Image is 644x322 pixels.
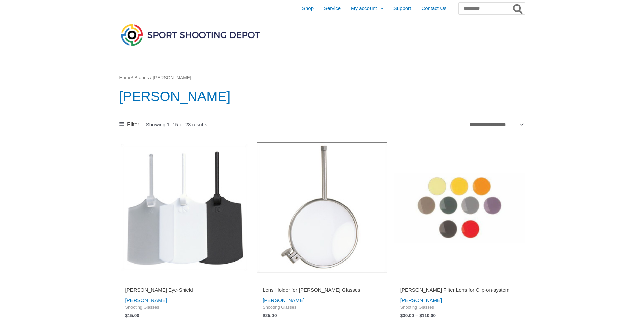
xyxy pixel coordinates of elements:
bdi: 110.00 [419,313,436,318]
a: Lens Holder for [PERSON_NAME] Glasses [263,287,381,296]
img: Sport Shooting Depot [119,22,261,47]
bdi: 30.00 [400,313,414,318]
iframe: Customer reviews powered by Trustpilot [125,277,244,285]
h1: [PERSON_NAME] [119,87,525,106]
img: Filter Lens for Clip-on-system [394,142,525,273]
bdi: 25.00 [263,313,277,318]
span: $ [125,313,128,318]
img: Knobloch Eye-Shield [119,142,250,273]
a: [PERSON_NAME] [400,297,442,303]
h2: [PERSON_NAME] Eye-Shield [125,287,244,293]
iframe: Customer reviews powered by Trustpilot [263,277,381,285]
span: – [415,313,418,318]
bdi: 15.00 [125,313,139,318]
h2: [PERSON_NAME] Filter Lens for Clip-on-system [400,287,519,293]
select: Shop order [467,119,525,129]
span: Shooting Glasses [263,305,381,311]
a: [PERSON_NAME] Filter Lens for Clip-on-system [400,287,519,296]
span: Shooting Glasses [125,305,244,311]
a: Filter [119,120,139,130]
span: $ [400,313,403,318]
span: Shooting Glasses [400,305,519,311]
a: [PERSON_NAME] Eye-Shield [125,287,244,296]
a: [PERSON_NAME] [125,297,167,303]
p: Showing 1–15 of 23 results [146,122,207,127]
span: Filter [127,120,139,130]
nav: Breadcrumb [119,74,525,82]
span: $ [263,313,265,318]
span: $ [419,313,422,318]
button: Search [511,3,525,14]
a: Home [119,75,132,80]
img: Lens Holder for Knobloch Glasses [257,142,387,273]
iframe: Customer reviews powered by Trustpilot [400,277,519,285]
h2: Lens Holder for [PERSON_NAME] Glasses [263,287,381,293]
a: [PERSON_NAME] [263,297,304,303]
